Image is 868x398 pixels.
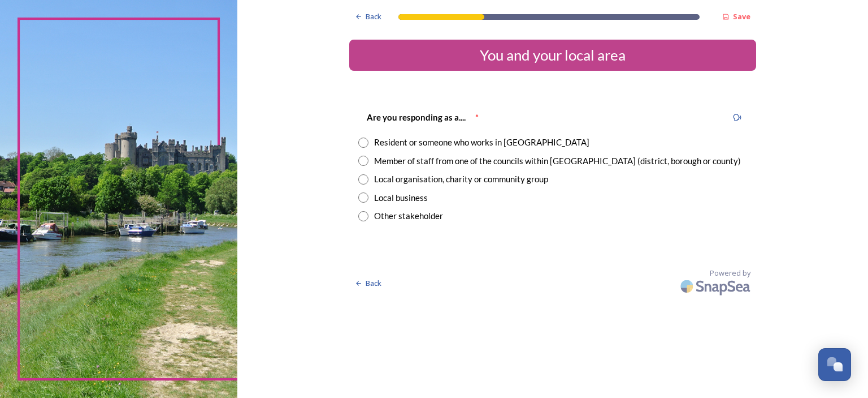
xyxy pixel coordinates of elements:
[818,348,851,381] button: Open Chat
[354,44,752,66] div: You and your local area
[374,136,589,149] div: Resident or someone who works in [GEOGRAPHIC_DATA]
[374,173,548,186] div: Local organisation, charity or community group
[374,209,443,222] div: Other stakeholder
[366,278,381,289] span: Back
[374,155,741,168] div: Member of staff from one of the councils within [GEOGRAPHIC_DATA] (district, borough or county)
[710,268,750,279] span: Powered by
[374,191,428,204] div: Local business
[677,273,756,299] img: SnapSea Logo
[367,112,466,122] strong: Are you responding as a....
[366,11,381,22] span: Back
[733,11,750,22] strong: Save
